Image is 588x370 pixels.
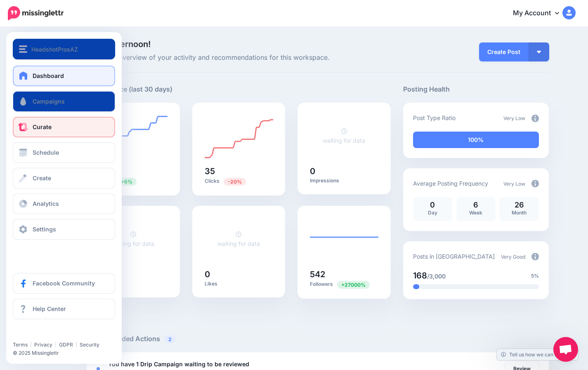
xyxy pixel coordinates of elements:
a: Dashboard [13,66,115,86]
span: HeadshotProsAZ [31,45,78,54]
a: My Account [505,3,576,24]
button: HeadshotProsAZ [13,39,115,59]
a: waiting for data [112,231,154,247]
img: arrow-down-white.png [537,51,541,53]
span: 2 [164,335,176,343]
a: Schedule [13,142,115,163]
p: 26 [504,201,535,209]
span: Here's an overview of your activity and recommendations for this workspace. [87,52,391,63]
span: 168 [413,271,427,280]
p: 0 [417,201,448,209]
a: Analytics [13,193,115,214]
a: Campaigns [13,91,115,112]
p: Posts in [GEOGRAPHIC_DATA] [413,252,495,261]
span: Help Center [33,305,66,312]
div: Domain: [DOMAIN_NAME] [21,21,91,28]
span: Settings [33,226,56,233]
h5: 0 [99,270,168,278]
span: | [76,342,77,348]
a: Help Center [13,299,115,319]
img: Missinglettr [8,6,64,20]
span: Very Low [503,115,525,121]
span: | [55,342,57,348]
h5: 0 [310,167,378,175]
span: Create [33,174,51,181]
img: info-circle-grey.png [531,253,539,260]
p: Retweets [99,280,168,287]
div: Keywords by Traffic [92,49,136,54]
div: 5% of your posts in the last 30 days have been from Drip Campaigns [413,284,419,289]
span: /3,000 [427,273,446,280]
p: Followers [310,280,378,288]
span: Analytics [33,200,59,207]
span: Previous period: 2 [337,281,370,289]
img: tab_domain_overview_orange.svg [24,48,31,54]
p: Likes [205,280,273,287]
a: Tell us how we can improve [497,349,578,360]
li: © 2025 Missinglettr [13,349,121,357]
a: Settings [13,219,115,240]
p: Average Posting Frequency [413,179,488,188]
span: Curate [33,123,52,130]
span: Previous period: 18 [117,178,137,186]
span: Facebook Community [33,280,95,287]
img: menu.png [19,45,27,53]
a: Security [80,342,99,348]
span: Previous period: 44 [224,178,246,186]
h5: 19 [99,167,168,175]
span: Day [428,210,437,216]
h5: Performance (last 30 days) [87,84,172,94]
iframe: Twitter Follow Button [13,330,77,338]
p: Clicks [205,177,273,185]
a: Terms [13,342,28,348]
a: waiting for data [323,127,365,144]
img: website_grey.svg [13,21,20,28]
h5: 35 [205,167,273,175]
a: GDPR [59,342,73,348]
span: | [30,342,32,348]
a: waiting for data [217,231,260,247]
img: tab_keywords_by_traffic_grey.svg [83,48,90,54]
img: logo_orange.svg [13,13,20,20]
h5: Recommended Actions [87,334,549,344]
span: Week [469,210,482,216]
span: Schedule [33,149,59,156]
img: info-circle-grey.png [531,115,539,122]
a: Create Post [479,42,529,61]
span: 5% [531,272,539,280]
div: Open chat [553,337,578,362]
span: Very Good [501,254,525,260]
h5: Posting Health [403,84,549,94]
a: Privacy [34,342,52,348]
p: 6 [460,201,491,209]
p: Posts [99,177,168,185]
b: You have 1 Drip Campaign waiting to be reviewed [108,361,249,368]
div: Domain Overview [33,49,74,54]
div: v 4.0.25 [23,13,40,20]
span: Campaigns [33,98,65,105]
a: Facebook Community [13,273,115,294]
span: Very Low [503,181,525,187]
a: Create [13,168,115,189]
p: Impressions [310,177,378,184]
h5: 0 [205,270,273,278]
a: Curate [13,117,115,137]
h5: 542 [310,270,378,278]
p: Post Type Ratio [413,113,456,123]
img: info-circle-grey.png [531,180,539,187]
span: Month [512,210,527,216]
span: Dashboard [33,72,64,79]
div: 100% of your posts in the last 30 days have been from Drip Campaigns [413,132,539,148]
